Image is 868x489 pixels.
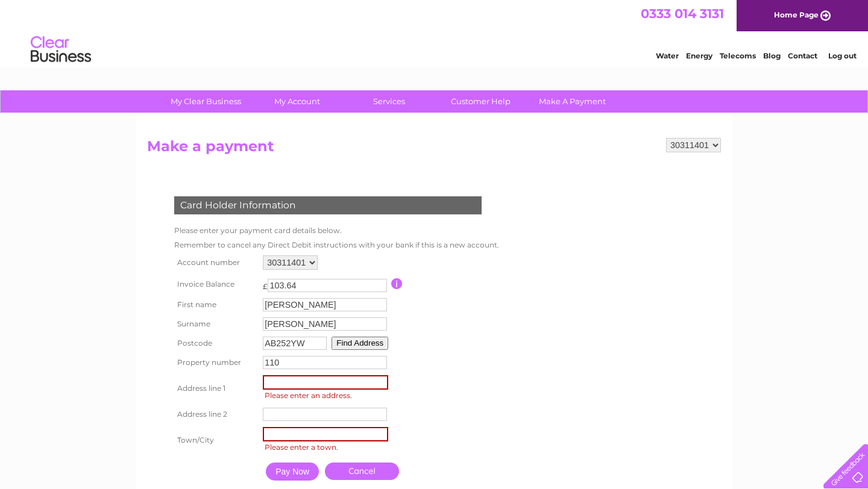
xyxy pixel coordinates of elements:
[788,51,817,60] a: Contact
[147,138,721,161] h2: Make a payment
[263,441,392,453] span: Please enter a town.
[391,278,403,289] input: Information
[339,90,439,113] a: Services
[171,238,502,252] td: Remember to cancel any Direct Debit instructions with your bank if this is a new account.
[171,405,260,424] th: Address line 2
[171,295,260,314] th: First name
[248,90,347,113] a: My Account
[171,424,260,456] th: Town/City
[720,51,756,60] a: Telecoms
[171,334,260,353] th: Postcode
[431,90,530,113] a: Customer Help
[156,90,256,113] a: My Clear Business
[263,276,268,291] td: £
[171,372,260,405] th: Address line 1
[332,337,388,350] button: Find Address
[266,463,319,481] input: Pay Now
[174,196,482,214] div: Card Holder Information
[686,51,712,60] a: Energy
[171,223,502,238] td: Please enter your payment card details below.
[523,90,622,113] a: Make A Payment
[30,31,92,68] img: logo.png
[656,51,679,60] a: Water
[171,314,260,334] th: Surname
[171,252,260,273] th: Account number
[263,390,392,402] span: Please enter an address.
[325,463,399,480] a: Cancel
[828,51,857,60] a: Log out
[150,7,720,58] div: Clear Business is a trading name of Verastar Limited (registered in [GEOGRAPHIC_DATA] No. 3667643...
[171,353,260,372] th: Property number
[641,6,724,21] a: 0333 014 3131
[763,51,781,60] a: Blog
[171,273,260,295] th: Invoice Balance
